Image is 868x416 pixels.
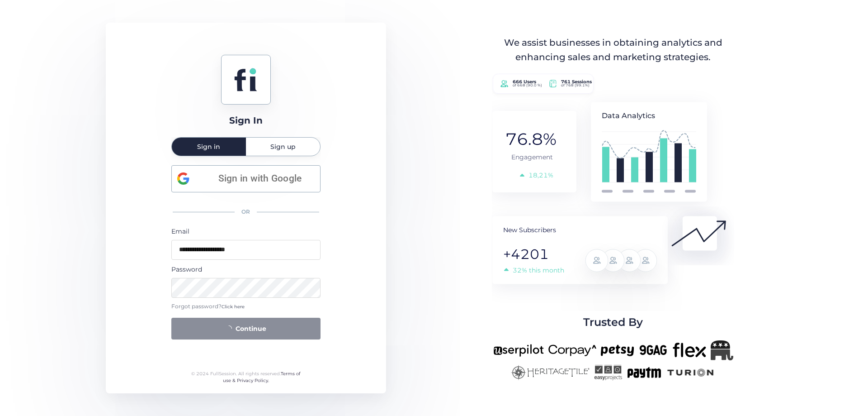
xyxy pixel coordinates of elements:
img: turion-new.png [666,365,715,380]
tspan: Data Analytics [602,111,655,120]
span: Trusted By [583,314,643,331]
img: heritagetile-new.png [511,365,590,380]
span: Sign up [270,143,296,150]
div: Forgot password? [171,302,321,311]
span: Click here [222,304,245,310]
img: petsy-new.png [601,340,634,360]
tspan: Engagement [511,153,553,161]
tspan: 76.8% [506,129,557,149]
div: OR [171,202,321,222]
div: © 2024 FullSession. All rights reserved. [187,370,304,384]
div: We assist businesses in obtaining analytics and enhancing sales and marketing strategies. [494,36,732,64]
img: easyprojects-new.png [594,365,622,380]
span: Sign in with Google [206,171,315,186]
img: flex-new.png [673,340,706,360]
div: Password [171,264,321,274]
button: Continue [171,318,321,339]
tspan: 666 Users [513,79,537,85]
tspan: 32% this month [513,266,564,274]
img: Republicanlogo-bw.png [711,340,733,360]
div: Sign In [229,114,263,128]
div: Email [171,226,321,236]
tspan: 761 Sessions [561,79,593,85]
img: corpay-new.png [548,340,596,360]
tspan: +4201 [503,246,549,263]
span: Continue [236,324,266,334]
img: paytm-new.png [627,365,661,380]
tspan: of 668 (90.0 %) [513,83,542,88]
img: 9gag-new.png [638,340,668,360]
tspan: of 768 (99.1%) [561,83,590,88]
tspan: New Subscribers [503,226,556,234]
tspan: 18,21% [528,171,553,179]
span: Sign in [197,143,220,150]
img: userpilot-new.png [493,340,544,360]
